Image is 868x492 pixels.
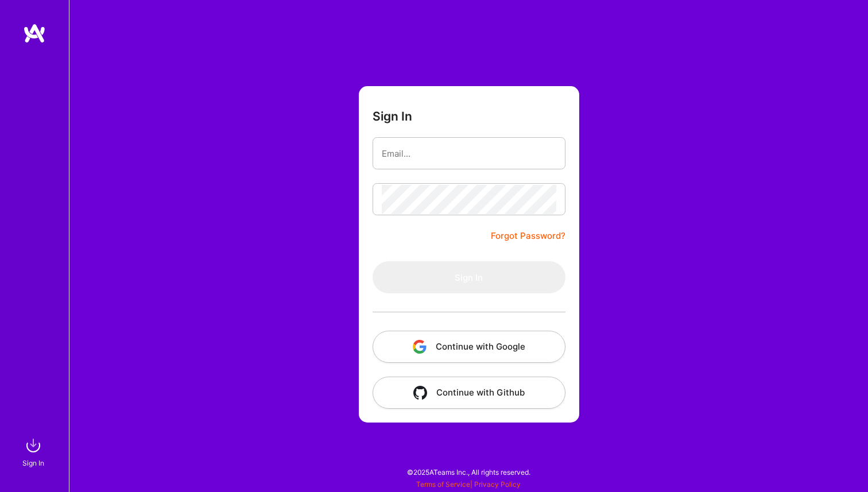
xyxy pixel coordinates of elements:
[474,480,521,489] a: Privacy Policy
[24,434,45,469] a: sign inSign In
[373,261,565,293] button: Sign In
[491,229,565,243] a: Forgot Password?
[382,139,556,168] input: Email...
[373,109,412,123] h3: Sign In
[413,386,427,400] img: icon
[413,340,427,354] img: icon
[373,377,565,409] button: Continue with Github
[416,480,521,489] span: |
[22,434,45,457] img: sign in
[373,331,565,363] button: Continue with Google
[69,458,868,486] div: © 2025 ATeams Inc., All rights reserved.
[416,480,470,489] a: Terms of Service
[22,457,44,469] div: Sign In
[23,23,46,44] img: logo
